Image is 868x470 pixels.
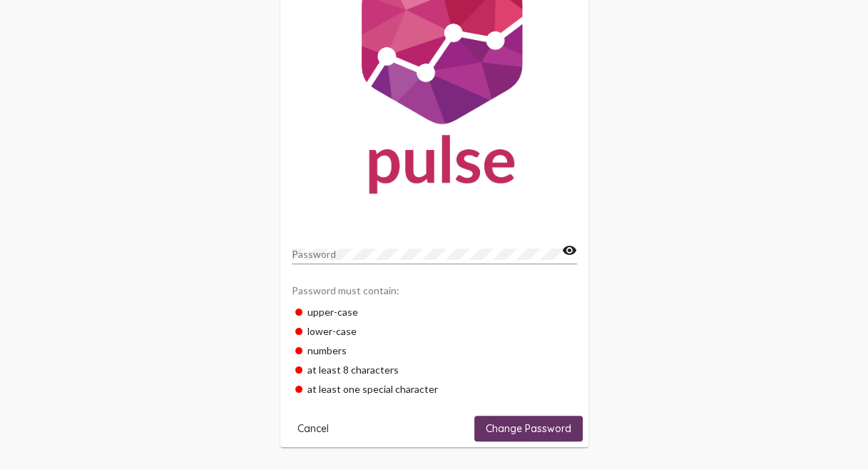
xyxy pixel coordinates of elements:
[292,360,577,379] div: at least 8 characters
[474,416,583,441] button: Change Password
[486,422,571,435] span: Change Password
[297,422,329,435] span: Cancel
[292,341,577,360] div: numbers
[286,416,340,441] button: Cancel
[292,302,577,321] div: upper-case
[292,321,577,341] div: lower-case
[292,379,577,399] div: at least one special character
[292,277,577,302] div: Password must contain:
[562,242,577,259] mat-icon: visibility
